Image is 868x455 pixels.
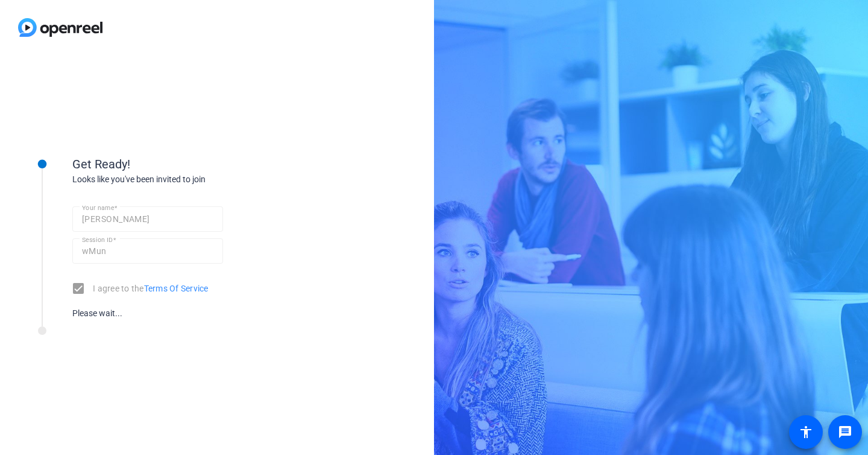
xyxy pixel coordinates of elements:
[799,425,813,439] mat-icon: accessibility
[72,173,313,186] div: Looks like you've been invited to join
[838,425,852,439] mat-icon: message
[72,155,313,173] div: Get Ready!
[82,204,114,211] mat-label: Your name
[82,236,113,243] mat-label: Session ID
[72,307,223,320] div: Please wait...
